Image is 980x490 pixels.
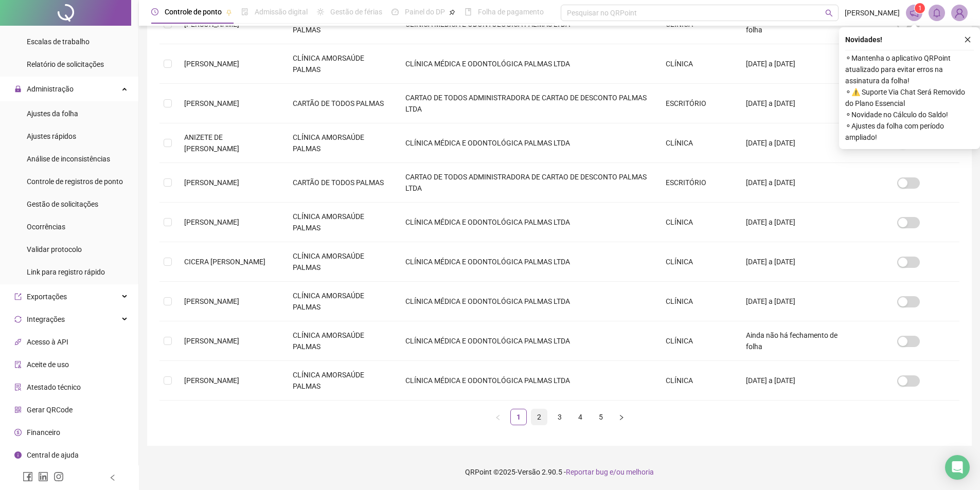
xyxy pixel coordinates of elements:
span: audit [14,361,22,368]
button: right [613,409,630,425]
span: 1 [918,5,922,12]
td: CLÍNICA MÉDICA E ODONTOLÓGICA PALMAS LTDA [397,203,657,242]
span: Central de ajuda [27,451,79,459]
span: Folha de pagamento [478,8,544,16]
a: 3 [552,409,567,425]
td: CLÍNICA AMORSAÚDE PALMAS [284,361,397,401]
span: export [14,293,22,300]
span: info-circle [14,451,22,459]
span: right [618,414,625,421]
li: Página anterior [490,409,506,425]
span: Acesso à API [27,338,68,346]
td: CARTÃO DE TODOS PALMAS [284,84,397,123]
td: [DATE] a [DATE] [738,44,858,84]
td: ESCRITÓRIO [657,163,737,203]
span: Aceite de uso [27,360,69,369]
span: Ajustes da folha [27,110,78,118]
span: ⚬ ⚠️ Suporte Via Chat Será Removido do Plano Essencial [845,86,974,109]
footer: QRPoint © 2025 - 2.90.5 - [139,454,980,490]
span: Reportar bug e/ou melhoria [566,468,654,476]
span: pushpin [449,9,455,15]
td: [DATE] a [DATE] [738,123,858,163]
td: [DATE] a [DATE] [738,282,858,321]
span: Gerar QRCode [27,406,73,414]
span: Link para registro rápido [27,268,105,276]
td: CLÍNICA MÉDICA E ODONTOLÓGICA PALMAS LTDA [397,282,657,321]
a: 2 [531,409,547,425]
li: Próxima página [613,409,630,425]
span: Escalas de trabalho [27,38,90,46]
span: sun [317,8,324,15]
span: solution [14,384,22,391]
td: CLÍNICA AMORSAÚDE PALMAS [284,203,397,242]
td: ESCRITÓRIO [657,84,737,123]
td: [DATE] a [DATE] [738,242,858,282]
td: CARTÃO DE TODOS PALMAS [284,163,397,203]
div: Open Intercom Messenger [945,455,970,480]
td: CLÍNICA [657,242,737,282]
span: Exportações [27,293,67,301]
sup: 1 [915,3,925,13]
td: CARTAO DE TODOS ADMINISTRADORA DE CARTAO DE DESCONTO PALMAS LTDA [397,84,657,123]
span: instagram [54,471,64,482]
span: search [825,9,833,17]
img: 50702 [952,5,967,21]
td: CLÍNICA MÉDICA E ODONTOLÓGICA PALMAS LTDA [397,44,657,84]
td: CLÍNICA MÉDICA E ODONTOLÓGICA PALMAS LTDA [397,361,657,401]
td: CLÍNICA AMORSAÚDE PALMAS [284,242,397,282]
td: CLÍNICA AMORSAÚDE PALMAS [284,321,397,361]
span: notification [910,8,919,17]
td: CLÍNICA AMORSAÚDE PALMAS [284,44,397,84]
span: Administração [27,85,74,93]
span: qrcode [14,406,22,413]
li: 2 [531,409,547,425]
span: pushpin [226,9,232,15]
span: left [109,474,116,481]
li: 1 [510,409,527,425]
span: dollar [14,429,22,436]
td: CLÍNICA MÉDICA E ODONTOLÓGICA PALMAS LTDA [397,123,657,163]
span: facebook [23,471,33,482]
td: [DATE] a [DATE] [738,84,858,123]
td: CARTAO DE TODOS ADMINISTRADORA DE CARTAO DE DESCONTO PALMAS LTDA [397,163,657,203]
span: clock-circle [151,8,158,15]
span: Gestão de solicitações [27,200,98,208]
span: dashboard [391,8,399,15]
span: linkedin [38,471,48,482]
span: [PERSON_NAME] [184,297,239,305]
td: CLÍNICA AMORSAÚDE PALMAS [284,282,397,321]
span: api [14,338,22,346]
span: [PERSON_NAME] [184,178,239,187]
span: left [495,414,501,421]
span: Novidades ! [845,34,882,45]
td: [DATE] a [DATE] [738,203,858,242]
span: Gestão de férias [330,8,382,16]
span: Atestado técnico [27,383,81,391]
td: [DATE] a [DATE] [738,361,858,401]
td: [DATE] a [DATE] [738,163,858,203]
span: Controle de registros de ponto [27,177,123,186]
span: [PERSON_NAME] [184,337,239,345]
span: Relatório de solicitações [27,60,104,68]
span: sync [14,316,22,323]
button: left [490,409,506,425]
li: 5 [593,409,609,425]
td: CLÍNICA MÉDICA E ODONTOLÓGICA PALMAS LTDA [397,242,657,282]
li: 3 [551,409,568,425]
span: close [964,36,971,43]
span: [PERSON_NAME] [184,376,239,385]
td: CLÍNICA [657,203,737,242]
span: Ajustes rápidos [27,132,76,140]
li: 4 [572,409,589,425]
td: CLÍNICA [657,361,737,401]
span: ⚬ Mantenha o aplicativo QRPoint atualizado para evitar erros na assinatura da folha! [845,52,974,86]
td: CLÍNICA [657,123,737,163]
span: ⚬ Novidade no Cálculo do Saldo! [845,109,974,120]
span: Controle de ponto [165,8,222,16]
span: book [465,8,472,15]
span: [PERSON_NAME] [184,60,239,68]
td: CLÍNICA [657,321,737,361]
span: Validar protocolo [27,245,82,253]
td: CLÍNICA [657,44,737,84]
td: CLÍNICA MÉDICA E ODONTOLÓGICA PALMAS LTDA [397,321,657,361]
